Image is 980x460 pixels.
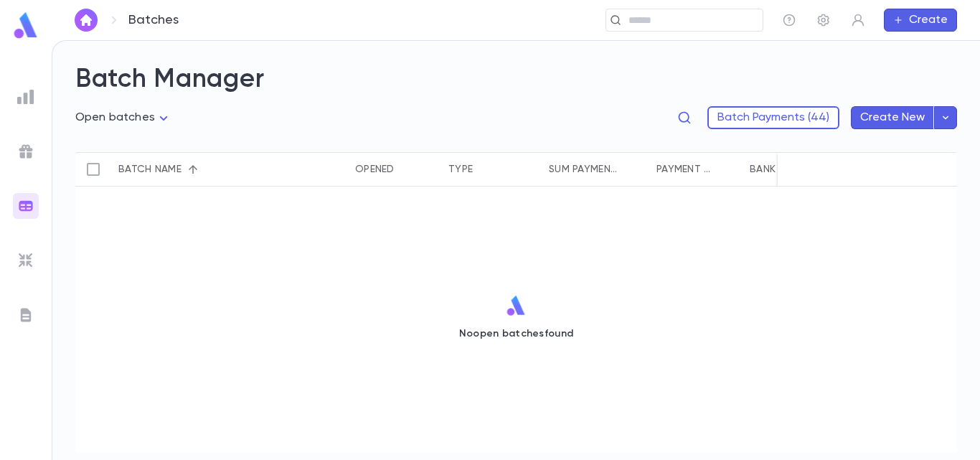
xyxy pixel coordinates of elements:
p: No open batches found [459,328,573,339]
img: batches_gradient.0a22e14384a92aa4cd678275c0c39cc4.svg [17,197,34,215]
div: Opened [355,152,395,187]
div: Batch name [118,152,182,187]
div: Batch name [111,152,255,187]
button: Sort [712,158,735,181]
button: Sort [395,158,418,181]
div: Sum payments [549,152,619,187]
button: Sort [776,158,798,181]
div: Opened [348,152,441,187]
button: Create New [851,106,934,129]
div: Type [448,152,473,187]
img: letters_grey.7941b92b52307dd3b8a917253454ce1c.svg [17,306,34,324]
img: home_white.a664292cf8c1dea59945f0da9f25487c.svg [77,14,95,26]
img: imports_grey.530a8a0e642e233f2baf0ef88e8c9fcb.svg [17,252,34,269]
button: Sort [473,158,496,181]
span: Open batches [75,112,155,123]
div: Payment qty [649,152,743,187]
img: logo [505,295,527,316]
div: Bank [743,152,843,187]
button: Batch Payments (44) [707,106,839,129]
button: Sort [619,158,642,181]
img: campaigns_grey.99e729a5f7ee94e3726e6486bddda8f1.svg [17,143,34,160]
h2: Batch Manager [75,64,957,95]
img: reports_grey.c525e4749d1bce6a11f5fe2a8de1b229.svg [17,88,34,105]
button: Sort [182,158,204,181]
p: Batches [128,12,179,28]
div: Open batches [75,107,172,129]
button: Create [884,9,957,32]
div: Type [441,152,542,187]
div: Sum payments [542,152,649,187]
img: logo [11,11,40,39]
div: Bank [750,152,776,187]
div: Payment qty [656,152,712,187]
